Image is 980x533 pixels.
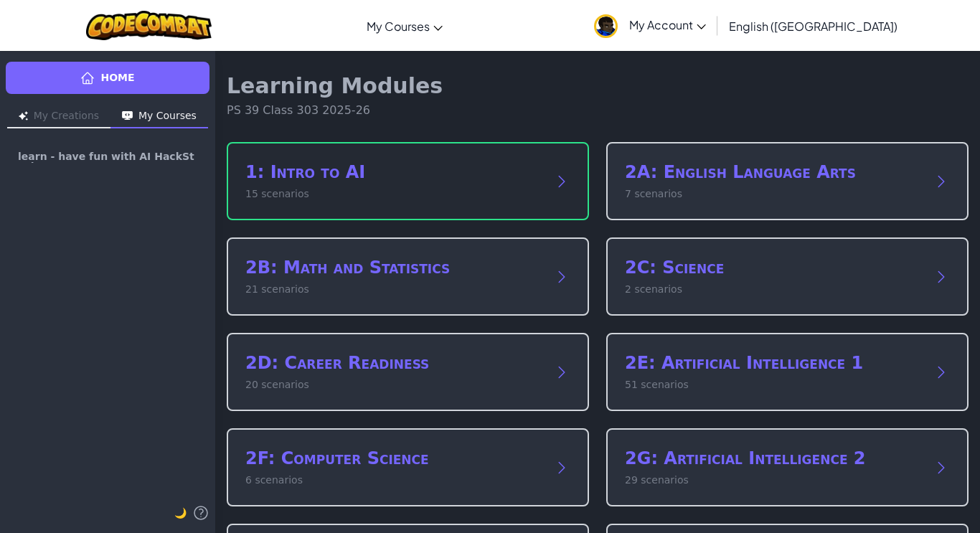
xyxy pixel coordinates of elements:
a: My Courses [359,6,450,45]
p: PS 39 Class 303 2025-26 [227,102,443,119]
h2: 2A: English Language Arts [625,161,921,184]
h2: 2G: Artificial Intelligence 2 [625,447,921,470]
a: Home [6,62,209,94]
button: 🌙 [174,504,187,522]
h2: 2D: Career Readiness [245,352,542,374]
h2: 2B: Math and Statistics [245,256,542,279]
p: 51 scenarios [625,377,921,392]
span: Home [100,70,134,85]
button: My Courses [110,105,208,128]
span: learn - have fun with AI HackStack [18,151,197,163]
h1: Learning Modules [227,73,443,99]
span: My Account [629,17,706,32]
span: 🌙 [174,507,187,519]
p: 6 scenarios [245,473,542,488]
h2: 2E: Artificial Intelligence 1 [625,352,921,374]
button: My Creations [7,105,110,128]
h2: 2C: Science [625,256,921,279]
h2: 2F: Computer Science [245,447,542,470]
img: CodeCombat logo [86,11,212,40]
p: 15 scenarios [245,187,542,202]
h2: 1: Intro to AI [245,161,542,184]
p: 21 scenarios [245,282,542,297]
p: 29 scenarios [625,473,921,488]
p: 2 scenarios [625,282,921,297]
img: avatar [594,14,618,38]
p: 7 scenarios [625,187,921,202]
p: 20 scenarios [245,377,542,392]
span: English ([GEOGRAPHIC_DATA]) [729,19,897,34]
a: learn - have fun with AI HackStack [6,140,209,174]
img: Icon [122,111,133,121]
span: My Courses [367,19,430,34]
img: Icon [19,111,28,121]
a: My Account [587,3,713,48]
a: English ([GEOGRAPHIC_DATA]) [722,6,905,45]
